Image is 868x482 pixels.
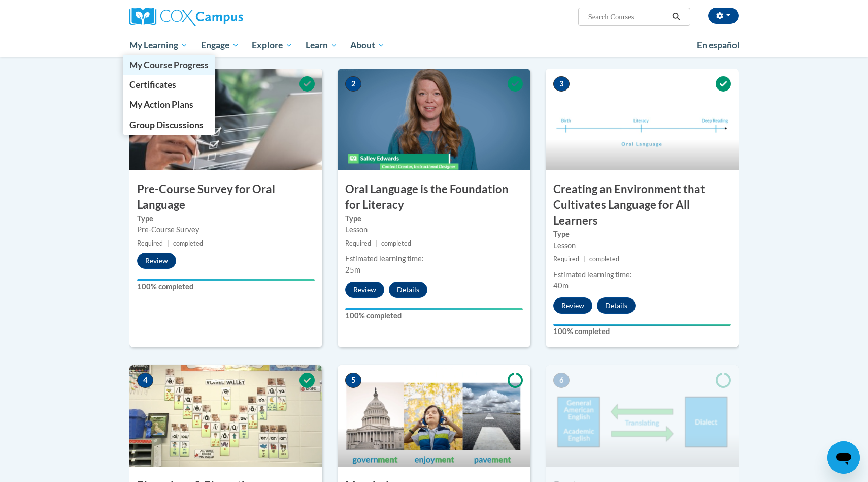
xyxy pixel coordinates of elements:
span: En español [697,40,740,50]
div: Estimated learning time: [345,253,523,264]
img: Course Image [546,365,739,467]
span: About [350,39,385,51]
img: Course Image [129,69,322,170]
span: 5 [345,373,361,388]
span: Required [345,239,371,247]
span: Explore [252,39,292,51]
img: Course Image [546,69,739,170]
input: Search Courses [587,11,669,23]
button: Details [389,282,427,298]
span: My Action Plans [129,99,193,110]
div: Main menu [114,34,754,57]
label: Type [345,213,523,224]
a: En español [690,35,746,56]
label: Type [137,213,315,224]
label: 100% completed [137,281,315,292]
span: | [167,239,169,247]
span: 2 [345,76,361,92]
button: Review [553,297,592,314]
img: Cox Campus [129,8,243,26]
span: 40m [553,281,569,290]
img: Course Image [129,365,322,467]
span: 6 [553,373,570,388]
div: Lesson [553,240,731,251]
button: Details [597,297,636,314]
a: Engage [194,34,246,57]
span: Learn [306,39,338,51]
h3: Creating an Environment that Cultivates Language for All Learners [546,182,739,228]
span: 25m [345,265,360,274]
button: Account Settings [708,8,739,24]
span: Required [137,239,163,247]
span: My Course Progress [129,59,209,70]
div: Your progress [137,279,315,281]
label: Type [553,229,731,240]
span: 4 [137,373,153,388]
span: 3 [553,76,570,92]
div: Your progress [345,308,523,310]
h3: Oral Language is the Foundation for Literacy [338,182,530,213]
span: | [375,239,377,247]
span: completed [381,239,411,247]
a: Certificates [123,75,215,95]
span: Group Discussions [129,119,204,130]
h3: Pre-Course Survey for Oral Language [129,182,322,213]
button: Review [137,253,176,269]
iframe: Button to launch messaging window [827,441,860,474]
label: 100% completed [553,326,731,337]
div: Lesson [345,224,523,235]
label: 100% completed [345,310,523,321]
a: About [344,34,392,57]
span: Certificates [129,79,176,90]
button: Search [669,11,684,23]
div: Estimated learning time: [553,269,731,280]
span: completed [589,255,619,263]
img: Course Image [338,365,530,467]
a: My Learning [123,34,194,57]
a: Group Discussions [123,115,215,135]
span: completed [173,239,203,247]
div: Your progress [553,324,731,326]
a: Cox Campus [129,8,322,26]
a: Learn [299,34,344,57]
div: Pre-Course Survey [137,224,315,235]
button: Review [345,282,384,298]
span: Engage [201,39,239,51]
span: | [583,255,585,263]
span: My Learning [129,39,188,51]
span: Required [553,255,579,263]
a: My Action Plans [123,95,215,114]
a: Explore [245,34,299,57]
img: Course Image [338,69,530,170]
a: My Course Progress [123,55,215,75]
